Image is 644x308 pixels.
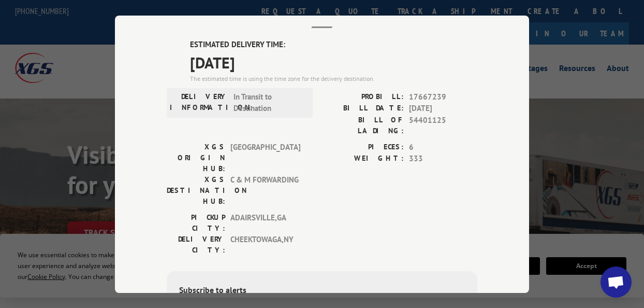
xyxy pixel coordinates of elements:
label: BILL DATE: [322,103,404,115]
div: The estimated time is using the time zone for the delivery destination. [190,74,477,83]
span: 17667239 [409,91,477,103]
label: WEIGHT: [322,153,404,165]
label: PIECES: [322,141,404,153]
label: DELIVERY INFORMATION: [170,91,228,114]
label: ESTIMATED DELIVERY TIME: [190,39,477,51]
span: ADAIRSVILLE , GA [230,212,300,233]
label: XGS ORIGIN HUB: [167,141,225,174]
span: [DATE] [409,103,477,115]
label: XGS DESTINATION HUB: [167,174,225,206]
span: [GEOGRAPHIC_DATA] [230,141,300,174]
span: CHEEKTOWAGA , NY [230,233,300,255]
span: 333 [409,153,477,165]
label: PICKUP CITY: [167,212,225,233]
span: C & M FORWARDING [230,174,300,206]
span: [DATE] [190,50,477,74]
div: Open chat [601,267,632,298]
label: DELIVERY CITY: [167,233,225,255]
label: BILL OF LADING: [322,114,404,136]
span: In Transit to Destination [233,91,303,114]
span: 54401125 [409,114,477,136]
div: Subscribe to alerts [179,283,465,298]
label: PROBILL: [322,91,404,103]
span: 6 [409,141,477,153]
